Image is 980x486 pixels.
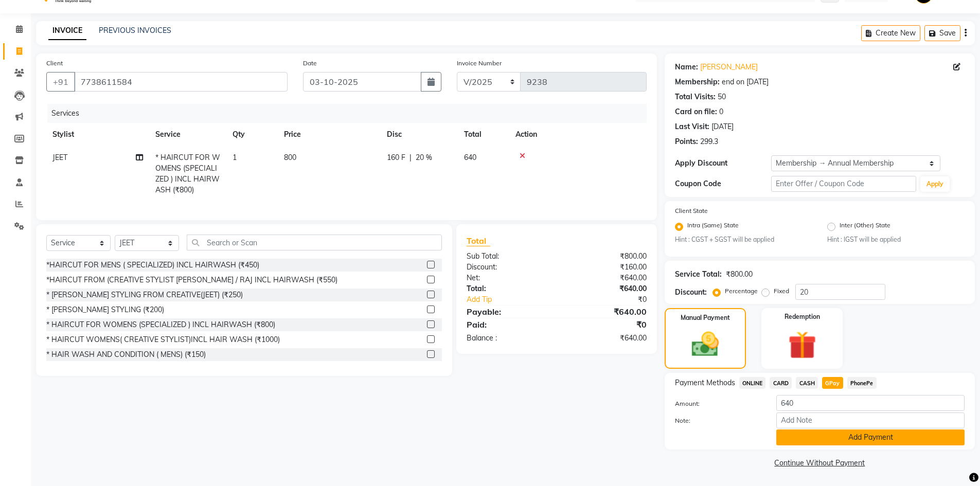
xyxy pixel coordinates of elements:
[416,152,432,163] span: 20 %
[675,77,720,87] div: Membership:
[675,158,772,169] div: Apply Discount
[687,221,739,233] label: Intra (Same) State
[557,262,654,273] div: ₹160.00
[920,176,950,192] button: Apply
[675,269,722,280] div: Service Total:
[700,62,758,73] a: [PERSON_NAME]
[711,121,734,132] div: [DATE]
[557,273,654,283] div: ₹640.00
[459,294,573,305] a: Add Tip
[774,286,789,296] label: Fixed
[467,236,490,246] span: Total
[924,25,960,41] button: Save
[46,319,275,330] div: * HAIRCUT FOR WOMENS (SPECIALIZED ) INCL HAIRWASH (₹800)
[387,152,405,163] span: 160 F
[47,104,654,123] div: Services
[770,377,792,389] span: CARD
[459,305,557,318] div: Payable:
[667,416,769,425] label: Note:
[785,312,820,321] label: Redemption
[719,106,723,117] div: 0
[46,59,63,68] label: Client
[46,290,243,300] div: * [PERSON_NAME] STYLING FROM CREATIVE(JEET) (₹250)
[796,377,818,389] span: CASH
[739,377,766,389] span: ONLINE
[675,178,772,189] div: Coupon Code
[557,283,654,294] div: ₹640.00
[409,152,412,163] span: |
[99,26,171,35] a: PREVIOUS INVOICES
[675,92,716,102] div: Total Visits:
[284,153,296,162] span: 800
[675,206,708,215] label: Client State
[718,92,726,102] div: 50
[46,349,206,360] div: * HAIR WASH AND CONDITION ( MENS) (₹150)
[226,123,278,146] th: Qty
[155,153,220,194] span: * HAIRCUT FOR WOMENS (SPECIALIZED ) INCL HAIRWASH (₹800)
[722,77,769,87] div: end on [DATE]
[303,59,317,68] label: Date
[459,262,557,273] div: Discount:
[840,221,890,233] label: Inter (Other) State
[675,121,709,132] div: Last Visit:
[700,136,718,147] div: 299.3
[822,377,843,389] span: GPay
[667,399,769,408] label: Amount:
[683,329,727,360] img: _cash.svg
[557,333,654,344] div: ₹640.00
[457,59,502,68] label: Invoice Number
[827,235,965,244] small: Hint : IGST will be applied
[46,304,164,315] div: * [PERSON_NAME] STYLING (₹200)
[847,377,877,389] span: PhonePe
[46,260,259,271] div: *HAIRCUT FOR MENS ( SPECIALIZED) INCL HAIRWASH (₹450)
[557,305,654,318] div: ₹640.00
[675,377,735,388] span: Payment Methods
[46,275,337,285] div: *HAIRCUT FROM (CREATIVE STYLIST [PERSON_NAME] / RAJ INCL HAIRWASH (₹550)
[459,333,557,344] div: Balance :
[771,176,916,192] input: Enter Offer / Coupon Code
[46,123,149,146] th: Stylist
[776,412,965,428] input: Add Note
[464,153,476,162] span: 640
[278,123,381,146] th: Price
[46,334,280,345] div: * HAIRCUT WOMENS( CREATIVE STYLIST)INCL HAIR WASH (₹1000)
[557,251,654,262] div: ₹800.00
[46,72,75,92] button: +91
[681,313,730,322] label: Manual Payment
[675,106,717,117] div: Card on file:
[459,318,557,331] div: Paid:
[675,287,707,298] div: Discount:
[74,72,288,92] input: Search by Name/Mobile/Email/Code
[726,269,753,280] div: ₹800.00
[675,235,812,244] small: Hint : CGST + SGST will be applied
[149,123,226,146] th: Service
[675,136,698,147] div: Points:
[187,235,442,250] input: Search or Scan
[459,283,557,294] div: Total:
[573,294,654,305] div: ₹0
[675,62,698,73] div: Name:
[776,429,965,445] button: Add Payment
[557,318,654,331] div: ₹0
[459,251,557,262] div: Sub Total:
[381,123,458,146] th: Disc
[725,286,758,296] label: Percentage
[233,153,237,162] span: 1
[459,273,557,283] div: Net:
[776,395,965,411] input: Amount
[458,123,509,146] th: Total
[779,328,825,363] img: _gift.svg
[52,153,67,162] span: JEET
[667,458,973,469] a: Continue Without Payment
[509,123,647,146] th: Action
[48,22,86,40] a: INVOICE
[861,25,920,41] button: Create New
